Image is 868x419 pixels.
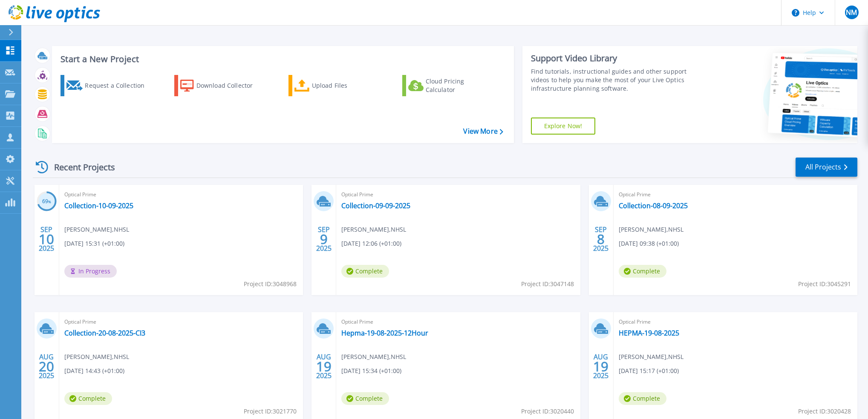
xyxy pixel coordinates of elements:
a: Collection-10-09-2025 [64,201,133,210]
span: Project ID: 3020440 [521,407,574,416]
a: Collection-08-09-2025 [619,201,688,210]
a: Collection-09-09-2025 [341,201,410,210]
span: 8 [597,235,605,243]
span: Complete [341,392,389,405]
span: Project ID: 3045291 [798,279,851,289]
span: [DATE] 09:38 (+01:00) [619,239,679,248]
span: Optical Prime [64,317,298,327]
span: [DATE] 15:31 (+01:00) [64,239,124,248]
a: All Projects [796,158,857,177]
span: % [48,199,51,204]
span: [DATE] 12:06 (+01:00) [341,239,401,248]
span: In Progress [64,265,117,278]
div: SEP 2025 [38,224,55,255]
span: Optical Prime [341,190,575,199]
span: Optical Prime [619,190,852,199]
a: Cloud Pricing Calculator [402,75,497,96]
a: HEPMA-19-08-2025 [619,329,679,337]
a: Upload Files [288,75,384,96]
span: Complete [64,392,112,405]
a: Collection-20-08-2025-CI3 [64,329,145,337]
span: 10 [39,235,54,243]
a: Request a Collection [61,75,156,96]
span: [PERSON_NAME] , NHSL [64,352,129,362]
span: Optical Prime [64,190,298,199]
span: Optical Prime [341,317,575,327]
a: Hepma-19-08-2025-12Hour [341,329,428,337]
a: View More [463,127,503,135]
span: [PERSON_NAME] , NHSL [64,225,129,234]
div: Request a Collection [85,77,153,94]
span: 9 [320,235,328,243]
div: AUG 2025 [316,351,332,382]
a: Explore Now! [531,118,596,135]
div: Support Video Library [531,53,702,64]
div: SEP 2025 [593,224,609,255]
div: Find tutorials, instructional guides and other support videos to help you make the most of your L... [531,67,702,93]
span: [PERSON_NAME] , NHSL [341,352,406,362]
h3: Start a New Project [61,55,503,64]
a: Download Collector [174,75,269,96]
div: AUG 2025 [593,351,609,382]
span: [PERSON_NAME] , NHSL [341,225,406,234]
span: [DATE] 14:43 (+01:00) [64,366,124,376]
span: [DATE] 15:34 (+01:00) [341,366,401,376]
span: Project ID: 3047148 [521,279,574,289]
span: 19 [593,363,608,370]
h3: 69 [37,197,57,207]
div: SEP 2025 [316,224,332,255]
div: Recent Projects [33,157,127,178]
span: [PERSON_NAME] , NHSL [619,352,683,362]
span: NM [846,9,857,16]
span: 19 [316,363,332,370]
span: Project ID: 3020428 [798,407,851,416]
span: Optical Prime [619,317,852,327]
div: AUG 2025 [38,351,55,382]
span: Complete [341,265,389,278]
span: 20 [39,363,54,370]
span: Complete [619,265,666,278]
span: Complete [619,392,666,405]
span: [DATE] 15:17 (+01:00) [619,366,679,376]
span: [PERSON_NAME] , NHSL [619,225,683,234]
div: Download Collector [196,77,265,94]
div: Cloud Pricing Calculator [426,77,494,94]
span: Project ID: 3021770 [244,407,297,416]
span: Project ID: 3048968 [244,279,297,289]
div: Upload Files [312,77,380,94]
